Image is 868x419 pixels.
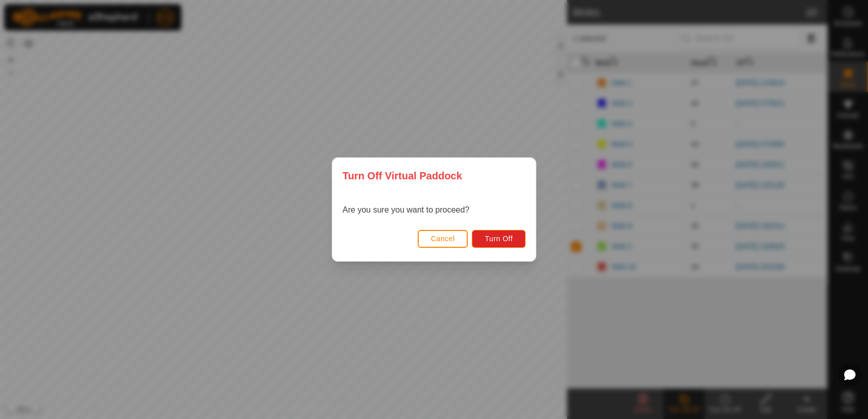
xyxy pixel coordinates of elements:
[472,230,526,248] button: Turn Off
[485,235,513,243] span: Turn Off
[342,204,469,216] p: Are you sure you want to proceed?
[342,168,462,183] span: Turn Off Virtual Paddock
[418,230,468,248] button: Cancel
[431,235,455,243] span: Cancel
